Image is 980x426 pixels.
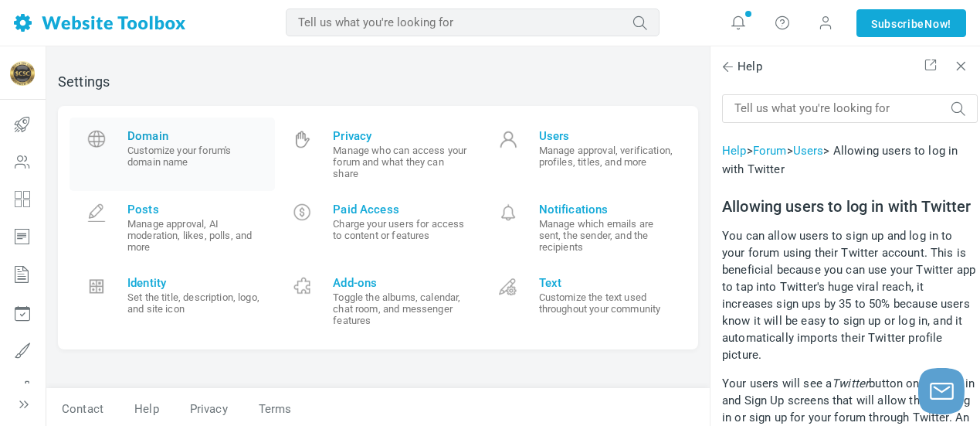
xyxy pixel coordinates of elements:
a: SubscribeNow! [856,9,966,37]
span: Now! [924,15,951,32]
a: Forum [753,144,787,158]
a: Posts Manage approval, AI moderation, likes, polls, and more [70,191,275,264]
small: Set the title, description, logo, and site icon [127,291,263,315]
a: Contact [46,396,119,423]
span: Paid Access [333,203,469,216]
a: Identity Set the title, description, logo, and site icon [70,264,275,338]
span: Privacy [333,129,469,143]
span: Domain [127,129,263,143]
span: Notifications [539,203,675,216]
span: Help [722,58,762,76]
span: Users [539,129,675,143]
a: Help [119,396,175,423]
i: Twitter [832,377,869,390]
small: Manage approval, AI moderation, likes, polls, and more [127,218,263,253]
small: Customize the text used throughout your community [539,291,675,315]
span: Add-ons [333,276,469,290]
button: Launch chat [918,368,965,414]
a: Add-ons Toggle the albums, calendar, chat room, and messenger features [275,264,480,338]
span: > > > Allowing users to log in with Twitter [722,144,958,176]
span: Back [720,59,735,74]
a: Terms [243,396,307,423]
a: Paid Access Charge your users for access to content or features [275,191,480,264]
span: Identity [127,276,263,290]
h2: Allowing users to log in with Twitter [722,197,978,216]
a: Help [722,144,747,158]
small: Customize your forum's domain name [127,145,263,168]
a: Privacy Manage who can access your forum and what they can share [275,118,480,191]
a: Text Customize the text used throughout your community [481,264,687,338]
h2: Settings [58,73,698,90]
img: Zzntfz4M_400x400.jpg [10,61,35,86]
small: Manage which emails are sent, the sender, and the recipients [539,218,675,253]
a: Privacy [175,396,243,423]
small: Toggle the albums, calendar, chat room, and messenger features [333,291,469,326]
input: Tell us what you're looking for [286,9,660,36]
input: Tell us what you're looking for [722,94,978,123]
a: Domain Customize your forum's domain name [70,118,275,191]
a: Notifications Manage which emails are sent, the sender, and the recipients [481,191,687,264]
span: Posts [127,203,263,216]
a: Users Manage approval, verification, profiles, titles, and more [481,118,687,191]
a: Users [793,144,824,158]
small: Manage who can access your forum and what they can share [333,145,469,179]
p: You can allow users to sign up and log in to your forum using their Twitter account. This is bene... [722,227,978,363]
small: Manage approval, verification, profiles, titles, and more [539,145,675,168]
small: Charge your users for access to content or features [333,218,469,241]
span: Text [539,276,675,290]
